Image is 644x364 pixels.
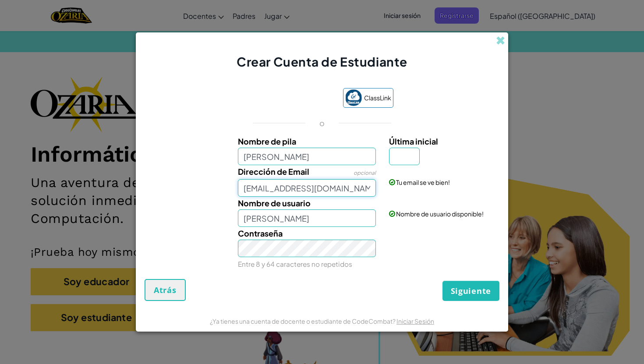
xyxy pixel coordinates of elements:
button: Siguiente [442,281,499,301]
span: Atrás [154,285,177,295]
img: classlink-logo-small.png [345,89,362,106]
small: Entre 8 y 64 caracteres no repetidos [238,260,352,268]
span: Nombre de usuario disponible! [396,210,484,218]
span: Última inicial [389,136,438,146]
span: ¿Ya tienes una cuenta de docente o estudiante de CodeCombat? [210,317,396,325]
a: Iniciar Sesión [396,317,434,325]
span: Nombre de usuario [238,198,311,208]
span: Dirección de Email [238,166,309,177]
p: o [319,118,325,128]
iframe: Botón de Acceder con Google [247,89,339,108]
button: Atrás [145,279,186,301]
span: opcional [354,170,376,176]
span: Contraseña [238,228,283,238]
span: Tu email se ve bien! [396,178,450,186]
span: ClassLink [364,92,391,104]
span: Siguiente [451,286,491,296]
span: Nombre de pila [238,136,296,146]
span: Crear Cuenta de Estudiante [237,54,407,69]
